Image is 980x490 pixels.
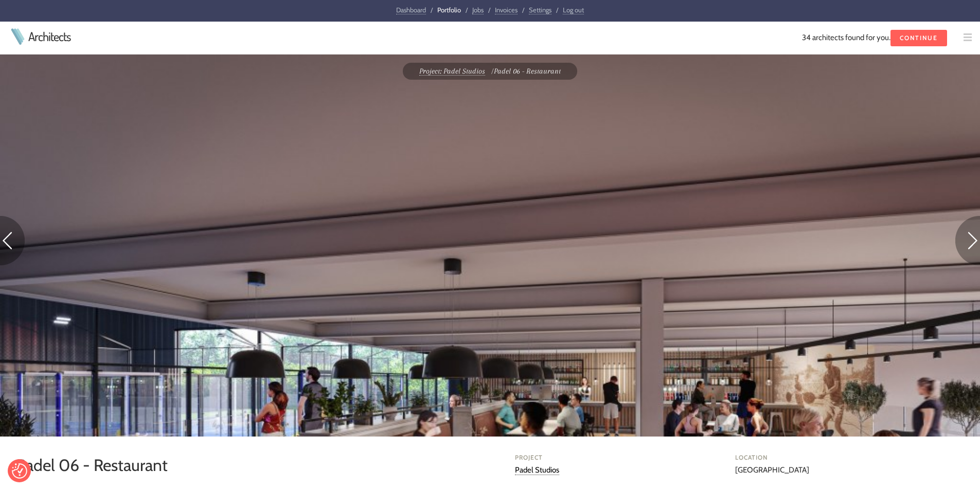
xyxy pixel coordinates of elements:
a: Go to next photo [955,216,980,269]
a: Jobs [472,6,484,14]
span: / [522,6,524,14]
span: / [491,67,494,75]
a: Padel Studios [515,465,559,475]
form: 34 architects found for you. [290,30,947,46]
a: Settings [529,6,551,14]
span: / [431,6,433,14]
a: Project: Padel Studios [419,67,485,76]
h1: Padel 06 - Restaurant [16,453,474,478]
button: Consent Preferences [12,463,27,479]
input: Continue [890,30,947,46]
img: Architects [8,28,27,45]
a: Invoices [495,6,518,14]
span: / [488,6,490,14]
h4: Project [515,453,727,462]
a: Architects [28,30,70,43]
div: Padel 06 - Restaurant [403,63,577,80]
img: Revisit consent button [12,463,27,479]
a: Log out [563,6,584,14]
div: [GEOGRAPHIC_DATA] [735,453,947,476]
img: Next [955,216,980,265]
a: Dashboard [396,6,426,14]
h4: Location [735,453,947,462]
span: / [556,6,558,14]
span: / [466,6,468,14]
a: Portfolio [437,6,461,14]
